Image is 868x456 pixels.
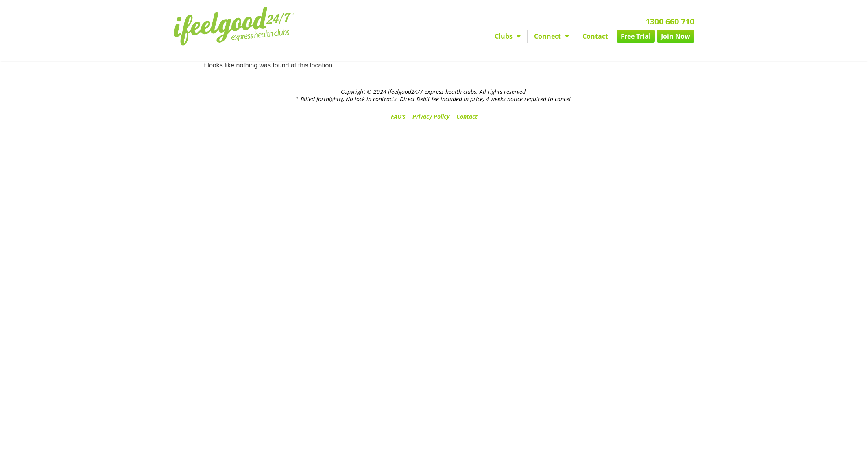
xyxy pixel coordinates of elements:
[202,61,666,70] p: It looks like nothing was found at this location.
[657,30,694,43] a: Join Now
[174,88,694,103] h2: Copyright © 2024 ifeelgood24/7 express health clubs. All rights reserved. * Billed fortnightly, N...
[617,30,655,43] a: Free Trial
[388,111,409,122] a: FAQ’s
[488,30,527,43] a: Clubs
[409,111,453,122] a: Privacy Policy
[576,30,615,43] a: Contact
[646,16,694,27] a: 1300 660 710
[359,30,694,43] nav: Menu
[174,111,694,122] nav: Menu
[528,30,576,43] a: Connect
[453,111,481,122] a: Contact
